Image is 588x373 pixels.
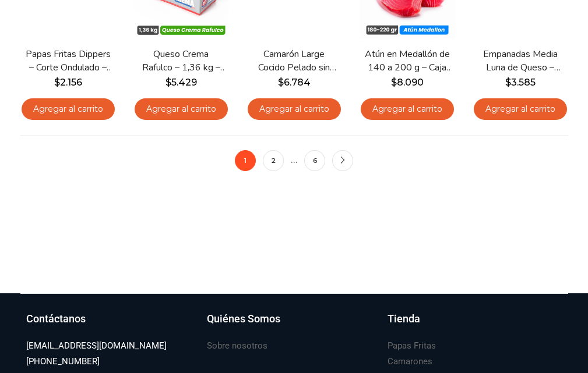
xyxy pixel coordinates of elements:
h3: [PHONE_NUMBER] [26,356,100,368]
h3: Contáctanos [26,311,86,326]
h3: [EMAIL_ADDRESS][DOMAIN_NAME] [26,340,167,352]
a: Papas Fritas Dippers – Corte Ondulado – Caja 10 kg [25,48,111,74]
a: Empanadas Media Luna de Queso – Caja 160 unidades [477,48,564,74]
h3: Papas Fritas [388,340,436,352]
h3: Camarones [388,356,432,368]
bdi: 2.156 [54,77,82,88]
h3: Quiénes Somos [207,311,280,326]
h3: Tienda [388,311,420,326]
a: Contáctanos [26,311,195,338]
span: … [291,154,297,165]
span: $ [278,77,284,88]
bdi: 8.090 [391,77,424,88]
bdi: 6.784 [278,77,311,88]
span: 1 [235,150,256,171]
a: Agregar al carrito: “Atún en Medallón de 140 a 200 g - Caja 5 kg” [361,98,454,120]
a: Papas Fritas [388,338,436,354]
a: 6 [304,150,325,171]
a: Agregar al carrito: “Queso Crema Rafulco - 1,36 kg - Caja 16,32 kg” [135,98,228,120]
h3: Sobre nosotros [207,340,267,352]
a: Camarón Large Cocido Pelado sin Vena – Bronze – Caja 10 kg [251,48,337,74]
a: Quiénes Somos [207,311,376,338]
a: Tienda [388,311,557,338]
a: [PHONE_NUMBER] [26,354,100,370]
a: Agregar al carrito: “Papas Fritas Dippers - Corte Ondulado - Caja 10 kg” [22,98,115,120]
a: Agregar al carrito: “Camarón Large Cocido Pelado sin Vena - Bronze - Caja 10 kg” [248,98,341,120]
a: 2 [263,150,284,171]
bdi: 3.585 [505,77,536,88]
span: $ [505,77,511,88]
span: $ [391,77,397,88]
a: Queso Crema Rafulco – 1,36 kg – Caja 16,32 kg [138,48,224,74]
a: Atún en Medallón de 140 a 200 g – Caja 5 kg [364,48,450,74]
a: Sobre nosotros [207,338,267,354]
span: $ [54,77,60,88]
bdi: 5.429 [166,77,197,88]
a: Agregar al carrito: “Empanadas Media Luna de Queso - Caja 160 unidades” [474,98,567,120]
a: Camarones [388,354,432,370]
a: [EMAIL_ADDRESS][DOMAIN_NAME] [26,338,167,354]
span: $ [166,77,171,88]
